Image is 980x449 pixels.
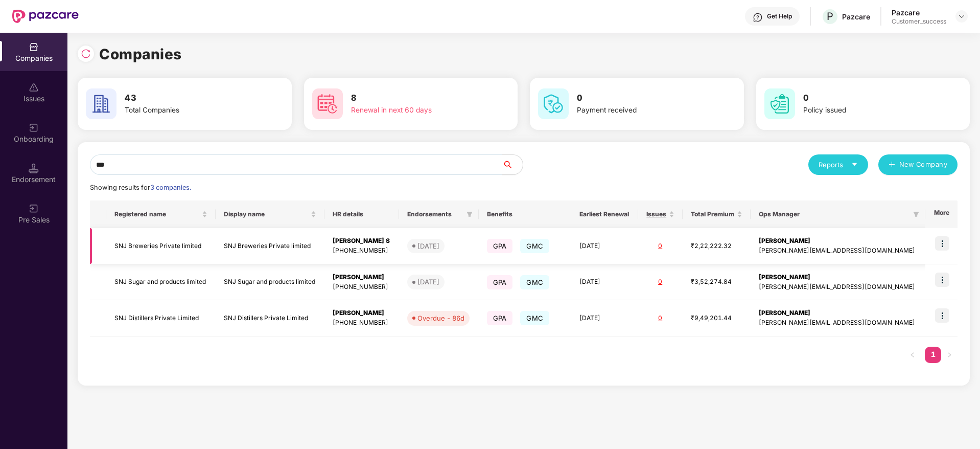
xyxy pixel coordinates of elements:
span: Ops Manager [759,210,909,218]
div: Total Companies [125,105,253,116]
span: filter [913,211,919,217]
td: [DATE] [571,300,638,336]
div: [PERSON_NAME] S [333,236,391,246]
span: GPA [487,275,513,289]
span: filter [464,208,475,220]
h1: Companies [99,43,182,65]
span: New Company [899,160,948,170]
th: Registered name [106,200,215,228]
div: 0 [646,241,674,251]
th: Earliest Renewal [571,200,638,228]
img: svg+xml;base64,PHN2ZyBpZD0iQ29tcGFuaWVzIiB4bWxucz0iaHR0cDovL3d3dy53My5vcmcvMjAwMC9zdmciIHdpZHRoPS... [29,42,39,52]
div: [PERSON_NAME] [333,308,391,318]
span: right [946,352,952,358]
img: svg+xml;base64,PHN2ZyB3aWR0aD0iMjAiIGhlaWdodD0iMjAiIHZpZXdCb3g9IjAgMCAyMCAyMCIgZmlsbD0ibm9uZSIgeG... [29,204,39,214]
li: Previous Page [904,347,921,363]
h3: 0 [803,92,932,105]
img: svg+xml;base64,PHN2ZyBpZD0iSGVscC0zMngzMiIgeG1sbnM9Imh0dHA6Ly93d3cudzMub3JnLzIwMDAvc3ZnIiB3aWR0aD... [753,12,763,23]
img: icon [935,273,949,287]
th: Display name [216,200,324,228]
td: SNJ Breweries Private limited [106,228,215,264]
img: icon [935,236,949,251]
div: 0 [646,313,674,323]
th: Issues [638,200,683,228]
span: search [502,161,523,169]
div: Payment received [577,105,706,116]
img: svg+xml;base64,PHN2ZyB3aWR0aD0iMjAiIGhlaWdodD0iMjAiIHZpZXdCb3g9IjAgMCAyMCAyMCIgZmlsbD0ibm9uZSIgeG... [29,123,39,133]
div: Reports [819,160,858,170]
div: [PERSON_NAME] [333,273,391,282]
img: icon [935,308,949,323]
img: svg+xml;base64,PHN2ZyB4bWxucz0iaHR0cDovL3d3dy53My5vcmcvMjAwMC9zdmciIHdpZHRoPSI2MCIgaGVpZ2h0PSI2MC... [312,88,343,119]
button: right [941,347,958,363]
td: SNJ Sugar and products limited [216,264,324,301]
div: [PERSON_NAME][EMAIL_ADDRESS][DOMAIN_NAME] [759,318,917,328]
span: P [827,10,833,23]
span: Total Premium [691,210,735,218]
div: ₹2,22,222.32 [691,241,743,251]
span: filter [911,208,921,220]
div: Customer_success [892,17,946,26]
div: Get Help [767,12,792,20]
td: SNJ Sugar and products limited [106,264,215,301]
td: SNJ Breweries Private limited [216,228,324,264]
span: Registered name [114,210,199,218]
img: svg+xml;base64,PHN2ZyBpZD0iUmVsb2FkLTMyeDMyIiB4bWxucz0iaHR0cDovL3d3dy53My5vcmcvMjAwMC9zdmciIHdpZH... [81,49,91,59]
span: 3 companies. [150,184,191,191]
div: [PHONE_NUMBER] [333,282,391,292]
h3: 0 [577,92,706,105]
span: filter [466,211,473,217]
img: svg+xml;base64,PHN2ZyBpZD0iRHJvcGRvd24tMzJ4MzIiIHhtbG5zPSJodHRwOi8vd3d3LnczLm9yZy8yMDAwL3N2ZyIgd2... [958,12,966,20]
span: GMC [520,239,549,253]
span: Showing results for [90,184,191,191]
img: New Pazcare Logo [12,10,79,23]
td: [DATE] [571,228,638,264]
h3: 43 [125,92,253,105]
h3: 8 [351,92,480,105]
span: GPA [487,239,513,253]
span: GMC [520,275,549,289]
td: [DATE] [571,264,638,301]
div: Pazcare [892,8,946,17]
span: left [909,352,916,358]
img: svg+xml;base64,PHN2ZyB3aWR0aD0iMTQuNSIgaGVpZ2h0PSIxNC41IiB2aWV3Qm94PSIwIDAgMTYgMTYiIGZpbGw9Im5vbm... [29,163,39,173]
div: [PERSON_NAME] [759,308,917,318]
div: Overdue - 86d [417,313,464,323]
span: GPA [487,311,513,325]
span: caret-down [851,161,858,168]
div: [PHONE_NUMBER] [333,318,391,328]
div: ₹3,52,274.84 [691,277,743,287]
div: [PHONE_NUMBER] [333,246,391,256]
div: [DATE] [417,241,439,251]
div: [PERSON_NAME] [759,273,917,282]
div: [DATE] [417,277,439,287]
td: SNJ Distillers Private Limited [216,300,324,336]
button: plusNew Company [878,154,958,175]
div: [PERSON_NAME][EMAIL_ADDRESS][DOMAIN_NAME] [759,246,917,256]
th: Benefits [479,200,571,228]
img: svg+xml;base64,PHN2ZyB4bWxucz0iaHR0cDovL3d3dy53My5vcmcvMjAwMC9zdmciIHdpZHRoPSI2MCIgaGVpZ2h0PSI2MC... [764,88,795,119]
div: 0 [646,277,674,287]
div: Renewal in next 60 days [351,105,480,116]
div: [PERSON_NAME][EMAIL_ADDRESS][DOMAIN_NAME] [759,282,917,292]
li: 1 [925,347,941,363]
button: search [502,154,523,175]
th: More [925,200,958,228]
div: ₹9,49,201.44 [691,313,743,323]
div: Pazcare [842,12,870,21]
img: svg+xml;base64,PHN2ZyBpZD0iSXNzdWVzX2Rpc2FibGVkIiB4bWxucz0iaHR0cDovL3d3dy53My5vcmcvMjAwMC9zdmciIH... [29,82,39,93]
th: HR details [324,200,399,228]
div: Policy issued [803,105,932,116]
li: Next Page [941,347,958,363]
img: svg+xml;base64,PHN2ZyB4bWxucz0iaHR0cDovL3d3dy53My5vcmcvMjAwMC9zdmciIHdpZHRoPSI2MCIgaGVpZ2h0PSI2MC... [86,88,116,119]
td: SNJ Distillers Private Limited [106,300,215,336]
span: Endorsements [407,210,462,218]
th: Total Premium [683,200,751,228]
span: Issues [646,210,667,218]
div: [PERSON_NAME] [759,236,917,246]
span: plus [889,161,895,169]
span: GMC [520,311,549,325]
img: svg+xml;base64,PHN2ZyB4bWxucz0iaHR0cDovL3d3dy53My5vcmcvMjAwMC9zdmciIHdpZHRoPSI2MCIgaGVpZ2h0PSI2MC... [538,88,569,119]
button: left [904,347,921,363]
span: Display name [224,210,309,218]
